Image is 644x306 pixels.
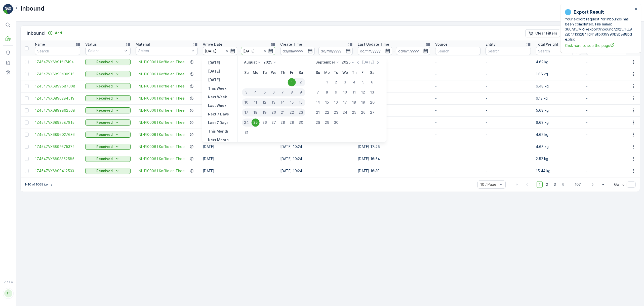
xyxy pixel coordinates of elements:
th: Monday [323,68,332,77]
a: 1Z4547VX6892675372 [35,144,80,149]
button: Add [46,30,64,36]
input: Search [35,47,80,55]
span: 4 [559,181,566,188]
button: Received [85,156,131,162]
div: 25 [252,118,260,127]
p: Last Week [208,103,226,108]
span: Go To [614,182,625,187]
div: Toggle Row Selected [25,60,29,64]
div: 13 [269,98,278,106]
p: - [486,168,531,173]
div: 6 [368,78,376,86]
button: Received [85,71,131,77]
p: Last 7 Days [208,120,228,125]
p: - [586,168,631,173]
button: Received [85,168,131,174]
p: - [486,132,531,137]
div: 3 [242,88,251,96]
td: [DATE] [200,92,278,104]
p: Received [96,132,113,137]
div: 13 [368,88,376,96]
div: Toggle Row Selected [25,145,29,149]
p: - [486,144,531,149]
div: 4 [350,78,358,86]
td: [DATE] [200,141,278,153]
p: Received [96,144,113,149]
p: September [315,60,335,65]
div: 5 [260,88,269,96]
td: [DATE] 17:45 [355,141,433,153]
button: Received [85,83,131,89]
div: 9 [296,88,305,96]
button: Received [85,107,131,113]
td: [DATE] 16:39 [355,165,433,177]
p: Source [435,42,448,47]
div: 29 [323,118,331,127]
span: 107 [573,181,583,188]
p: Received [96,84,113,89]
input: dd/mm/yyyy [280,47,315,55]
a: 1Z4547VX6893352585 [35,156,80,161]
p: - [586,156,631,161]
div: 22 [323,108,331,116]
p: Select [88,48,123,53]
p: - [486,108,531,113]
span: NL-PI0006 I Koffie en Thee [139,168,185,173]
button: close [634,7,638,12]
p: - [435,72,480,77]
div: Toggle Row Selected [25,133,29,137]
div: 24 [341,108,349,116]
p: Last Update Time [358,42,389,47]
p: [DATE] [208,69,220,74]
th: Friday [287,68,296,77]
p: Received [96,96,113,101]
p: August [244,60,257,65]
p: - [586,108,631,113]
p: Received [96,72,113,77]
p: - [586,84,631,89]
a: NL-PI0006 I Koffie en Thee [139,132,185,137]
a: 1Z4547VX6899587008 [35,84,80,89]
div: 28 [314,118,322,127]
td: [DATE] [200,56,278,68]
p: - [435,168,480,173]
p: - [435,108,480,113]
button: Clear Filters [525,29,560,37]
p: Next Month [208,137,229,142]
span: 1Z4547VX6899862568 [35,108,80,113]
span: NL-PI0006 I Koffie en Thee [139,120,185,125]
a: 1Z4547VX6890412533 [35,168,80,173]
span: NL-PI0006 I Koffie en Thee [139,96,185,101]
a: 1Z4547VX6896027636 [35,132,80,137]
div: 27 [368,108,376,116]
div: 30 [332,118,340,127]
div: 29 [288,118,296,127]
div: 5 [359,78,367,86]
p: 4.62 kg [536,132,581,137]
p: Create Time [280,42,302,47]
p: 4.68 kg [536,144,581,149]
td: [DATE] [200,165,278,177]
button: TT [3,285,13,302]
button: This Month [206,128,230,134]
button: Received [85,119,131,126]
td: [DATE] 16:44 [355,129,433,141]
td: [DATE] 16:57 [355,68,433,80]
td: [DATE] 10:24 [278,153,355,165]
p: Clear Filters [535,31,557,36]
span: 1Z4547VX6892587815 [35,120,80,125]
span: v 1.52.0 [3,281,13,284]
span: 1Z4547VX6890430915 [35,72,80,77]
div: 28 [279,118,287,127]
p: 5.68 kg [536,108,581,113]
img: logo [3,4,13,14]
div: 24 [242,118,251,127]
div: 11 [350,88,358,96]
div: 9 [332,88,340,96]
a: NL-PI0006 I Koffie en Thee [139,59,185,65]
div: 10 [341,88,349,96]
